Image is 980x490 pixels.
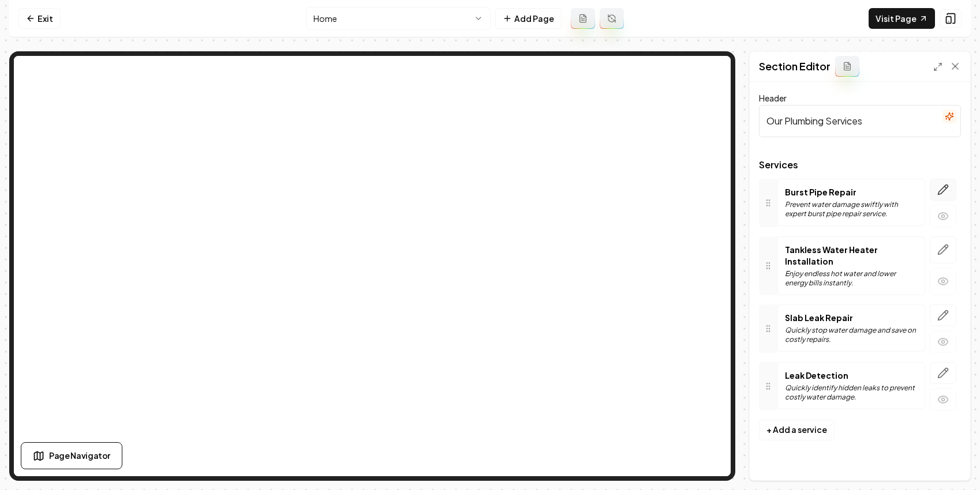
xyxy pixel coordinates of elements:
p: Quickly stop water damage and save on costly repairs. [785,326,918,344]
p: Burst Pipe Repair [785,186,918,198]
a: Visit Page [869,8,935,29]
span: Services [759,160,961,169]
button: + Add a service [759,420,835,440]
label: Header [759,93,787,103]
button: Page Navigator [21,442,122,469]
button: Add admin page prompt [571,8,595,29]
span: Page Navigator [49,450,110,462]
p: Leak Detection [785,370,918,381]
input: Header [759,105,961,137]
p: Slab Leak Repair [785,312,918,323]
button: Add admin section prompt [835,56,859,77]
p: Tankless Water Heater Installation [785,244,918,267]
a: Exit [18,8,61,29]
h2: Section Editor [759,58,831,74]
p: Quickly identify hidden leaks to prevent costly water damage. [785,383,918,402]
p: Prevent water damage swiftly with expert burst pipe repair service. [785,200,918,218]
button: Regenerate page [600,8,624,29]
button: Add Page [495,8,562,29]
p: Enjoy endless hot water and lower energy bills instantly. [785,269,918,288]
